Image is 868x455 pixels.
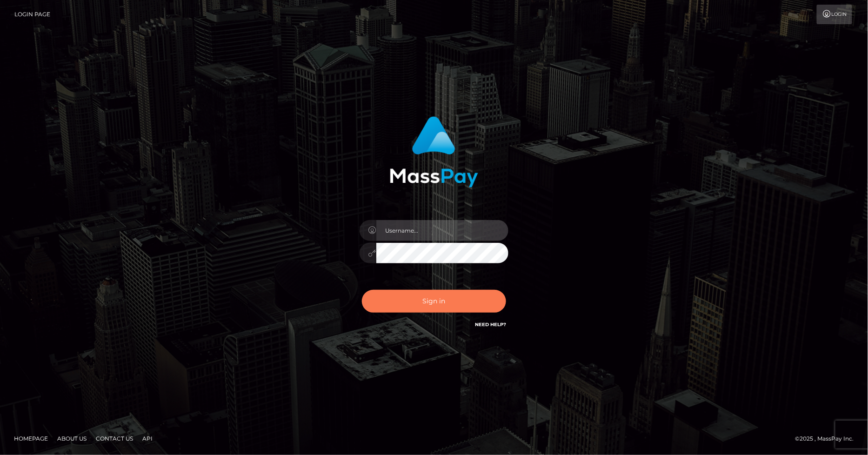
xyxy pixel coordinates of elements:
[139,431,156,446] a: API
[475,321,506,328] a: Need Help?
[817,5,852,24] a: Login
[92,431,137,446] a: Contact Us
[14,5,50,24] a: Login Page
[362,290,506,313] button: Sign in
[795,434,861,444] div: © 2025 , MassPay Inc.
[53,431,90,446] a: About Us
[10,431,52,446] a: Homepage
[390,116,478,187] img: MassPay Login
[376,220,508,241] input: Username...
